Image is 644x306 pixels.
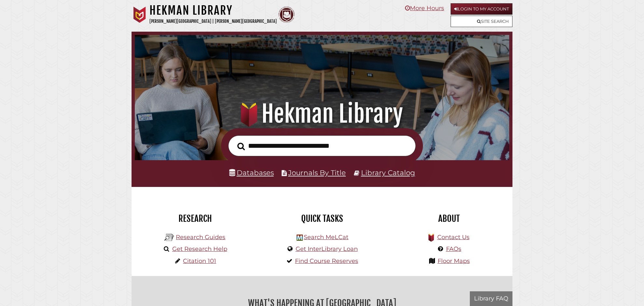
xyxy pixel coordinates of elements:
[288,168,346,177] a: Journals By Title
[304,234,348,241] a: Search MeLCat
[237,142,245,150] i: Search
[183,257,216,265] a: Citation 101
[234,141,248,152] button: Search
[296,245,358,252] a: Get InterLibrary Loan
[132,7,148,23] img: Calvin University
[164,233,174,242] img: Hekman Library Logo
[390,213,508,224] h2: About
[278,7,295,23] img: Calvin Theological Seminary
[149,18,277,25] p: [PERSON_NAME][GEOGRAPHIC_DATA] | [PERSON_NAME][GEOGRAPHIC_DATA]
[405,5,444,12] a: More Hours
[438,257,470,265] a: Floor Maps
[297,235,303,241] img: Hekman Library Logo
[172,245,227,252] a: Get Research Help
[437,234,469,241] a: Contact Us
[295,257,358,265] a: Find Course Reserves
[446,245,461,252] a: FAQs
[451,3,512,15] a: Login to My Account
[136,213,254,224] h2: Research
[149,3,277,18] h1: Hekman Library
[176,234,225,241] a: Research Guides
[263,213,381,224] h2: Quick Tasks
[451,16,512,27] a: Site Search
[145,99,500,128] h1: Hekman Library
[361,168,415,177] a: Library Catalog
[229,168,274,177] a: Databases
